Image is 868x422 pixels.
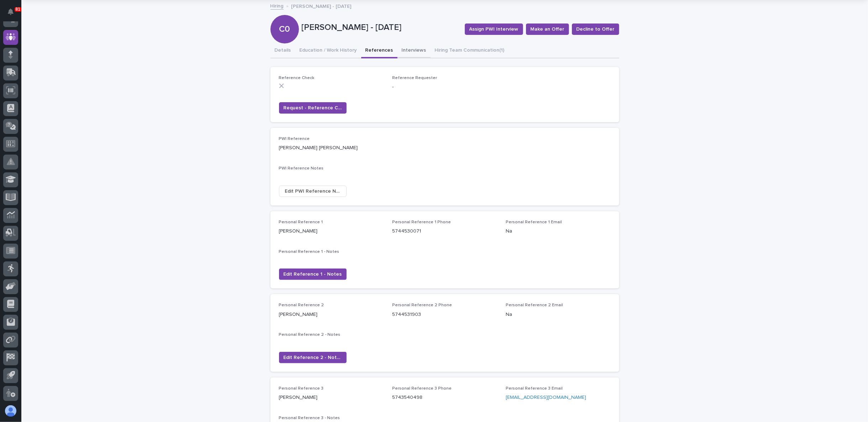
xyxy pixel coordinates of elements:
[392,312,421,317] a: 5744531903
[279,137,310,141] span: PWI Reference
[295,43,361,58] button: Education / Work History
[361,43,398,58] button: References
[398,43,431,58] button: Interviews
[526,24,569,35] button: Make an Offer
[279,144,384,152] p: [PERSON_NAME] [PERSON_NAME]
[279,394,384,401] p: [PERSON_NAME]
[279,166,324,171] span: PWI Reference Notes
[16,7,20,12] p: 81
[392,220,451,224] span: Personal Reference 1 Phone
[270,1,284,10] a: Hiring
[3,4,18,19] button: Notifications
[285,188,341,195] span: Edit PWI Reference Notes
[392,229,421,234] a: 5744530071
[279,303,324,307] span: Personal Reference 2
[531,26,564,33] span: Make an Offer
[392,386,452,391] span: Personal Reference 3 Phone
[279,228,384,235] p: [PERSON_NAME]
[392,76,437,80] span: Reference Requester
[506,311,611,318] p: Na
[279,269,347,280] button: Edit Reference 1 - Notes
[392,83,497,91] p: -
[3,403,18,418] button: users-avatar
[506,386,563,391] span: Personal Reference 3 Email
[577,26,615,33] span: Decline to Offer
[279,352,347,363] button: Edit Reference 2 - Notes
[279,333,341,337] span: Personal Reference 2 - Notes
[392,303,452,307] span: Personal Reference 2 Phone
[572,24,619,35] button: Decline to Offer
[284,104,342,111] span: Request - Reference Check
[302,22,459,33] p: [PERSON_NAME] - [DATE]
[270,43,295,58] button: Details
[392,395,422,400] a: 5743540498
[431,43,509,58] button: Hiring Team Communication (1)
[465,24,523,35] button: Assign PWI Interview
[506,220,562,224] span: Personal Reference 1 Email
[279,311,384,318] p: [PERSON_NAME]
[279,76,315,80] span: Reference Check
[279,220,323,224] span: Personal Reference 1
[291,2,352,10] p: [PERSON_NAME] - [DATE]
[506,395,586,400] a: [EMAIL_ADDRESS][DOMAIN_NAME]
[506,303,563,307] span: Personal Reference 2 Email
[284,271,342,278] span: Edit Reference 1 - Notes
[506,228,611,235] p: Na
[279,250,340,254] span: Personal Reference 1 - Notes
[9,9,18,20] div: Notifications81
[279,386,324,391] span: Personal Reference 3
[284,354,342,361] span: Edit Reference 2 - Notes
[279,102,347,114] button: Request - Reference Check
[279,186,347,197] button: Edit PWI Reference Notes
[279,416,340,420] span: Personal Reference 3 - Notes
[469,26,519,33] span: Assign PWI Interview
